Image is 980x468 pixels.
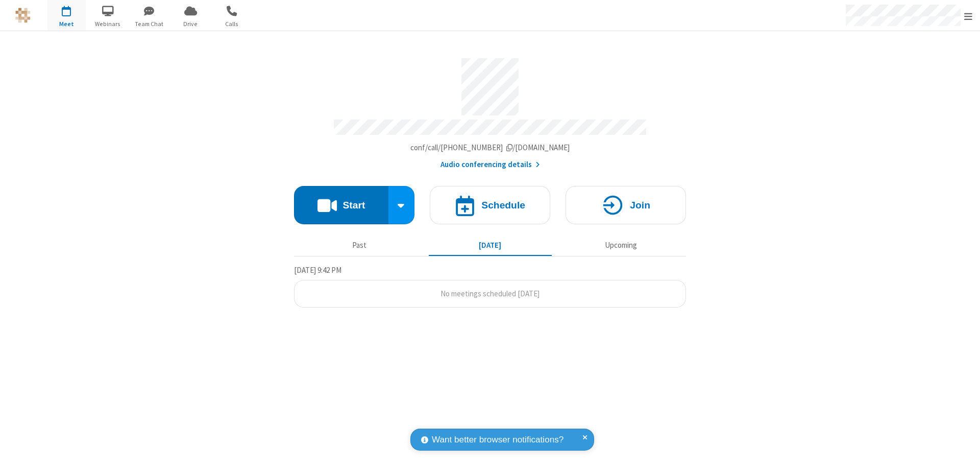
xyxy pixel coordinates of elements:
[430,186,550,224] button: Schedule
[410,143,570,152] span: Copy my meeting room link
[630,200,650,210] h4: Join
[388,186,415,224] div: Start conference options
[47,19,86,29] span: Meet
[440,289,540,298] span: No meetings scheduled [DATE]
[294,265,341,275] span: [DATE] 9:42 PM
[342,200,365,210] h4: Start
[429,236,552,255] button: [DATE]
[15,8,31,23] img: QA Selenium DO NOT DELETE OR CHANGE
[294,186,388,224] button: Start
[171,19,210,29] span: Drive
[432,433,563,447] span: Want better browser notifications?
[410,142,570,154] button: Copy my meeting room linkCopy my meeting room link
[89,19,127,29] span: Webinars
[481,200,525,210] h4: Schedule
[440,159,540,171] button: Audio conferencing details
[294,51,686,171] section: Account details
[559,236,682,255] button: Upcoming
[566,186,686,224] button: Join
[213,19,251,29] span: Calls
[298,236,421,255] button: Past
[130,19,168,29] span: Team Chat
[294,264,686,308] section: Today's Meetings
